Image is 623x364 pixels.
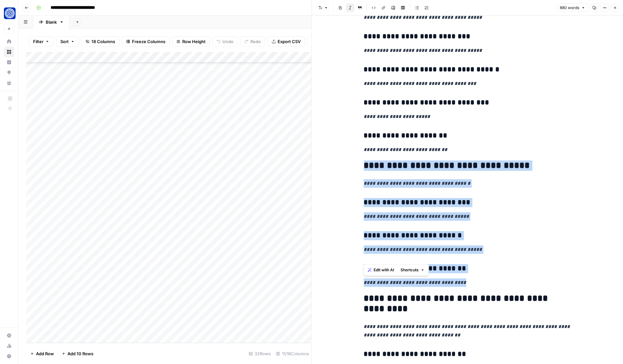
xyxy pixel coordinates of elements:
a: Your Data [4,78,14,88]
a: Home [4,36,14,47]
button: Undo [212,36,238,47]
div: 32 Rows [246,348,273,359]
span: Undo [222,38,234,45]
span: Row Height [182,38,206,45]
button: Filter [29,36,54,47]
span: 18 Columns [91,38,115,45]
span: Freeze Columns [132,38,165,45]
button: Export CSV [268,36,305,47]
span: Shortcuts [401,267,419,273]
span: Edit with AI [374,267,394,273]
span: Add 10 Rows [67,350,93,357]
button: Freeze Columns [122,36,170,47]
img: Fundwell Logo [4,7,16,19]
button: Edit with AI [365,266,397,274]
span: Sort [60,38,69,45]
button: Row Height [172,36,210,47]
a: Insights [4,57,14,67]
span: 880 words [560,5,579,11]
a: Settings [4,330,14,341]
button: Shortcuts [398,266,427,274]
div: 11/18 Columns [273,348,312,359]
button: 18 Columns [81,36,119,47]
button: Redo [240,36,265,47]
a: Opportunities [4,67,14,78]
button: Sort [56,36,79,47]
button: Add Row [26,348,58,359]
button: Add 10 Rows [58,348,97,359]
button: Help + Support [4,351,14,361]
span: Filter [33,38,43,45]
button: 880 words [557,4,588,12]
button: Workspace: Fundwell [4,5,14,21]
a: Usage [4,341,14,351]
span: Add Row [36,350,54,357]
a: Browse [4,47,14,57]
a: Blank [33,16,69,29]
div: Blank [46,19,57,25]
span: Export CSV [278,38,301,45]
span: Redo [250,38,261,45]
